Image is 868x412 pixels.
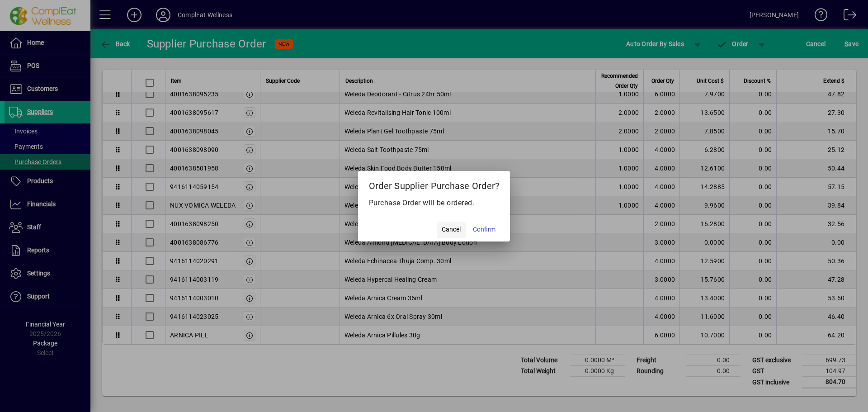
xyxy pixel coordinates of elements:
button: Confirm [469,222,499,238]
button: Cancel [437,222,466,238]
h2: Order Supplier Purchase Order? [358,171,510,197]
span: Cancel [442,225,461,234]
p: Purchase Order will be ordered. [369,198,500,208]
span: Confirm [473,225,495,234]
